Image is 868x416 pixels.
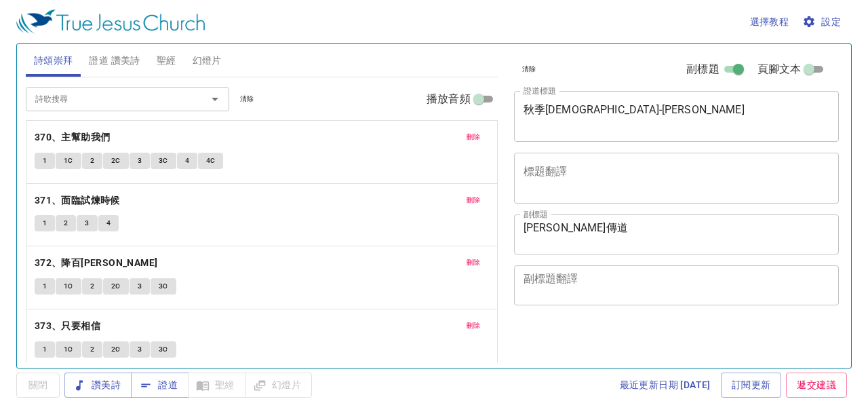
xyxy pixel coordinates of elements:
b: 371、面臨試煉時候 [35,192,120,209]
span: 刪除 [467,257,481,269]
span: 清除 [522,63,536,75]
button: 2 [82,278,102,295]
span: 1 [43,280,47,292]
span: 3 [85,217,89,229]
button: 2C [103,153,129,169]
span: 2 [64,217,68,229]
span: 詩頌崇拜 [34,52,73,69]
span: 4 [106,217,111,229]
button: 證道 [131,373,189,398]
textarea: [PERSON_NAME]傳道 [524,221,830,247]
span: 3 [138,280,142,292]
button: 372、降百[PERSON_NAME] [35,254,160,271]
span: 3C [159,343,168,356]
button: 1 [35,341,55,358]
button: 1C [56,278,81,295]
button: 4 [98,215,119,231]
b: 370、主幫助我們 [35,129,111,146]
span: 3 [138,155,142,167]
button: 4 [177,153,197,169]
span: 播放音頻 [427,91,471,107]
button: 3 [130,341,150,358]
span: 訂閱更新 [732,377,771,394]
span: 讚美詩 [75,377,121,394]
span: 2C [111,343,121,356]
span: 4C [206,155,216,167]
span: 刪除 [467,320,481,332]
span: 最近更新日期 [DATE] [620,377,711,394]
span: 2C [111,280,121,292]
button: 1C [56,153,81,169]
button: 2 [82,341,102,358]
span: 刪除 [467,194,481,206]
button: 2 [56,215,76,231]
button: 刪除 [458,192,489,208]
span: 清除 [240,93,254,105]
img: True Jesus Church [16,10,205,34]
span: 刪除 [467,131,481,143]
button: 2C [103,278,129,295]
span: 1 [43,343,47,356]
span: 4 [185,155,189,167]
button: 3 [130,278,150,295]
span: 證道 [142,377,178,394]
button: 刪除 [458,318,489,334]
button: 3C [151,153,176,169]
button: 設定 [800,10,846,35]
span: 1C [64,343,73,356]
button: 1C [56,341,81,358]
button: Open [205,90,224,109]
button: 371、面臨試煉時候 [35,192,122,209]
span: 2 [90,343,94,356]
span: 3 [138,343,142,356]
span: 副標題 [686,61,719,77]
span: 1C [64,280,73,292]
textarea: 秋季[DEMOGRAPHIC_DATA]-[PERSON_NAME] [524,103,830,129]
span: 2 [90,280,94,292]
button: 3C [151,278,176,295]
span: 1C [64,155,73,167]
a: 遞交建議 [786,373,847,398]
button: 清除 [514,61,545,77]
b: 373、只要相信 [35,318,100,335]
button: 4C [198,153,224,169]
span: 2 [90,155,94,167]
button: 1 [35,278,55,295]
span: 3C [159,155,168,167]
button: 370、主幫助我們 [35,129,113,146]
button: 刪除 [458,129,489,145]
button: 2C [103,341,129,358]
button: 清除 [232,91,262,107]
span: 2C [111,155,121,167]
span: 聖經 [157,52,176,69]
span: 證道 讚美詩 [89,52,140,69]
span: 1 [43,217,47,229]
span: 頁腳文本 [757,61,802,77]
button: 3 [77,215,97,231]
span: 幻燈片 [193,52,222,69]
button: 1 [35,215,55,231]
span: 3C [159,280,168,292]
button: 選擇教程 [745,10,795,35]
button: 讚美詩 [64,373,132,398]
button: 3C [151,341,176,358]
button: 1 [35,153,55,169]
button: 刪除 [458,254,489,271]
a: 訂閱更新 [721,373,782,398]
span: 1 [43,155,47,167]
button: 2 [82,153,102,169]
span: 選擇教程 [750,14,789,31]
span: 設定 [805,14,841,31]
button: 373、只要相信 [35,318,103,335]
b: 372、降百[PERSON_NAME] [35,254,158,271]
span: 遞交建議 [797,377,836,394]
a: 最近更新日期 [DATE] [614,373,716,398]
button: 3 [130,153,150,169]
